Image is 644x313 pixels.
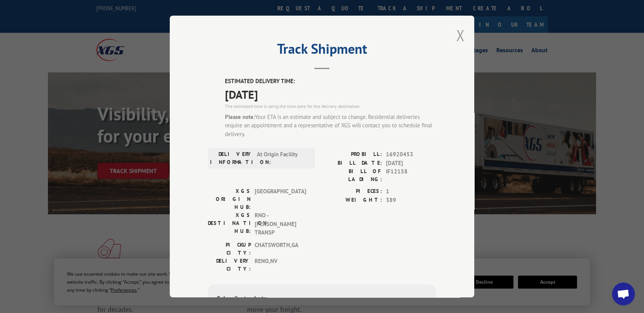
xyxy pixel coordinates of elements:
label: BILL OF LADING: [322,167,382,183]
div: Your ETA is an estimate and subject to change. Residential deliveries require an appointment and ... [225,113,436,139]
span: [GEOGRAPHIC_DATA] [255,187,306,211]
label: PROBILL: [322,150,382,159]
span: RNO - [PERSON_NAME] TRANSP [255,211,306,237]
span: CHATSWORTH , GA [255,241,306,257]
div: The estimated time is using the time zone for the delivery destination. [225,103,436,110]
span: [DATE] [386,159,436,168]
label: BILL DATE: [322,159,382,168]
span: RENO , NV [255,257,306,273]
h2: Track Shipment [208,43,436,58]
label: WEIGHT: [322,196,382,205]
span: 389 [386,196,436,205]
label: DELIVERY CITY: [208,257,251,273]
button: Close modal [456,25,465,45]
div: Subscribe to alerts [217,294,427,305]
span: 1 [386,187,436,196]
span: 16920453 [386,150,436,159]
label: PIECES: [322,187,382,196]
strong: Please note: [225,113,255,120]
span: At Origin Facility [257,150,308,166]
span: [DATE] [225,86,436,103]
label: ESTIMATED DELIVERY TIME: [225,77,436,86]
span: IF12158 [386,167,436,183]
a: Open chat [612,283,635,305]
label: DELIVERY INFORMATION: [210,150,253,166]
label: XGS ORIGIN HUB: [208,187,251,211]
label: XGS DESTINATION HUB: [208,211,251,237]
label: PICKUP CITY: [208,241,251,257]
